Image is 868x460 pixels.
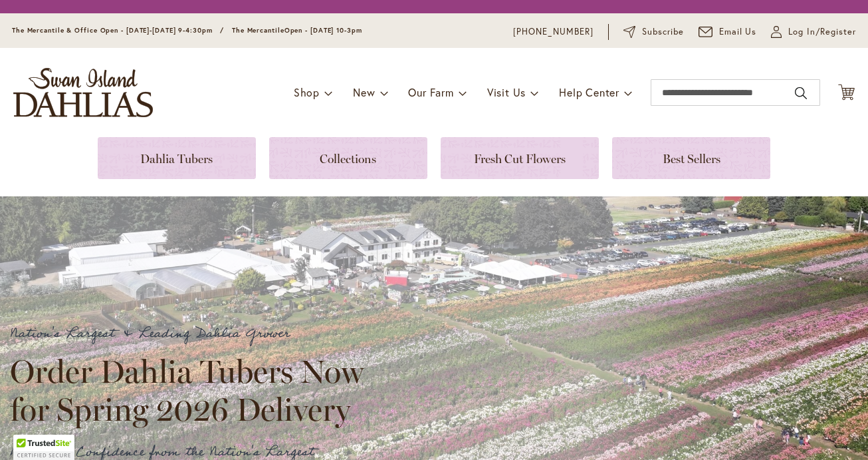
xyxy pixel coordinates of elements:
[642,25,684,39] span: Subscribe
[13,68,153,117] a: store logo
[513,25,594,39] a: [PHONE_NUMBER]
[788,25,856,39] span: Log In/Register
[408,85,453,99] span: Our Farm
[559,85,619,99] span: Help Center
[13,435,74,460] div: TrustedSite Certified
[294,85,320,99] span: Shop
[719,25,757,39] span: Email Us
[487,85,526,99] span: Visit Us
[284,26,362,35] span: Open - [DATE] 10-3pm
[353,85,375,99] span: New
[10,353,376,427] h2: Order Dahlia Tubers Now for Spring 2026 Delivery
[795,83,807,104] button: Search
[623,25,684,39] a: Subscribe
[699,25,757,39] a: Email Us
[12,26,284,35] span: The Mercantile & Office Open - [DATE]-[DATE] 9-4:30pm / The Mercantile
[771,25,856,39] a: Log In/Register
[10,323,376,345] p: Nation's Largest & Leading Dahlia Grower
